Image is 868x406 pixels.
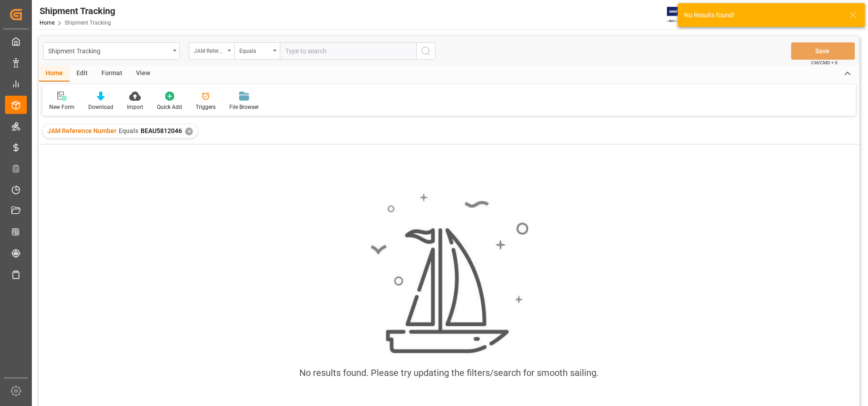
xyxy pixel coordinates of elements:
[234,42,280,60] button: open menu
[791,42,855,60] button: Save
[48,45,170,56] div: Shipment Tracking
[229,103,259,111] div: File Browser
[43,42,180,60] button: open menu
[811,59,838,66] span: Ctrl/CMD + S
[39,66,70,82] div: Home
[299,366,599,380] div: No results found. Please try updating the filters/search for smooth sailing.
[157,103,182,111] div: Quick Add
[185,128,193,135] div: ✕
[196,103,216,111] div: Triggers
[40,4,115,18] div: Shipment Tracking
[127,103,143,111] div: Import
[684,10,841,20] div: No Results found!
[40,20,55,26] a: Home
[88,103,113,111] div: Download
[194,45,225,55] div: JAM Reference Number
[49,103,75,111] div: New Form
[239,45,270,55] div: Equals
[95,66,129,82] div: Format
[369,192,529,355] img: smooth_sailing.jpeg
[667,7,698,23] img: Exertis%20JAM%20-%20Email%20Logo.jpg_1722504956.jpg
[119,127,138,134] span: Equals
[129,66,157,82] div: View
[47,127,116,134] span: JAM Reference Number
[141,127,182,134] span: BEAU5812046
[70,66,95,82] div: Edit
[189,42,234,60] button: open menu
[280,42,416,60] input: Type to search
[416,42,435,60] button: search button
